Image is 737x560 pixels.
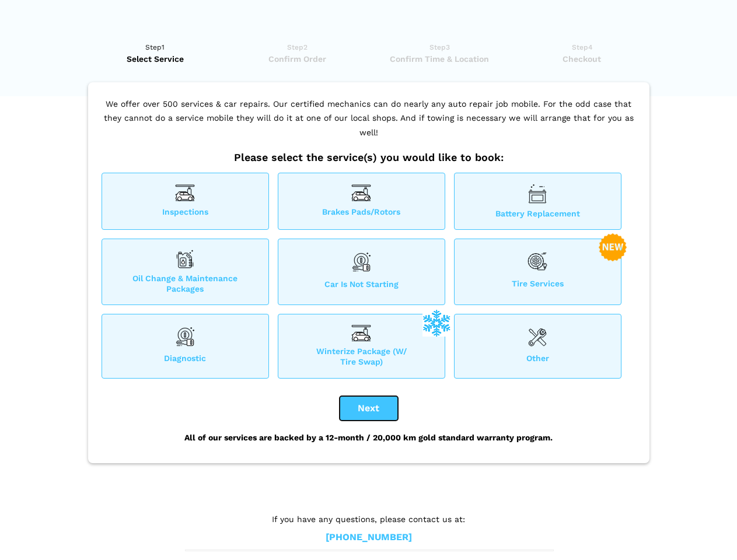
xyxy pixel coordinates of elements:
span: Brakes Pads/Rotors [278,206,445,219]
span: Confirm Order [230,53,365,65]
span: Car is not starting [278,279,445,294]
p: We offer over 500 services & car repairs. Our certified mechanics can do nearly any auto repair j... [99,97,639,152]
span: Inspections [102,206,268,219]
span: Diagnostic [102,353,268,367]
span: Checkout [515,53,649,65]
span: Winterize Package (W/ Tire Swap) [278,346,445,367]
a: Step2 [230,41,365,65]
span: Battery Replacement [455,208,621,219]
h2: Please select the service(s) you would like to book: [99,151,639,164]
span: Other [455,353,621,367]
span: Confirm Time & Location [372,53,507,65]
button: Next [340,396,398,421]
span: Select Service [88,53,223,65]
span: Oil Change & Maintenance Packages [102,273,268,294]
a: Step3 [372,41,507,65]
img: new-badge-2-48.png [599,233,627,261]
span: Tire Services [455,278,621,294]
a: Step4 [515,41,649,65]
p: If you have any questions, please contact us at: [185,513,553,526]
a: [PHONE_NUMBER] [326,531,412,544]
a: Step1 [88,41,223,65]
img: winterize-icon_1.png [422,309,450,337]
div: All of our services are backed by a 12-month / 20,000 km gold standard warranty program. [99,421,639,454]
